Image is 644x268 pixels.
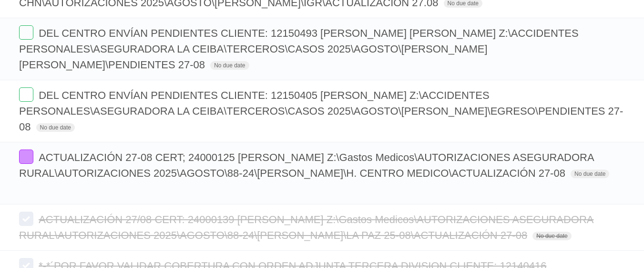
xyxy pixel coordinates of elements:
span: ACTUALIZACIÓN 27/08 CERT: 24000139 [PERSON_NAME] Z:\Gastos Medicos\AUTORIZACIONES ASEGURADORA RUR... [19,214,593,241]
span: No due date [532,232,571,240]
label: Done [19,25,33,40]
span: No due date [210,61,249,70]
label: Done [19,87,33,102]
span: DEL CENTRO ENVÍAN PENDIENTES CLIENTE: 12150493 [PERSON_NAME] [PERSON_NAME] Z:\ACCIDENTES PERSONAL... [19,27,579,71]
span: No due date [571,170,609,178]
label: Done [19,150,33,164]
span: DEL CENTRO ENVÍAN PENDIENTES CLIENTE: 12150405 [PERSON_NAME] Z:\ACCIDENTES PERSONALES\ASEGURADORA... [19,89,623,133]
span: No due date [36,123,75,132]
span: ACTUALIZACIÓN 27-08 CERT; 24000125 [PERSON_NAME] Z:\Gastos Medicos\AUTORIZACIONES ASEGURADORA RUR... [19,151,593,179]
label: Done [19,212,33,226]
